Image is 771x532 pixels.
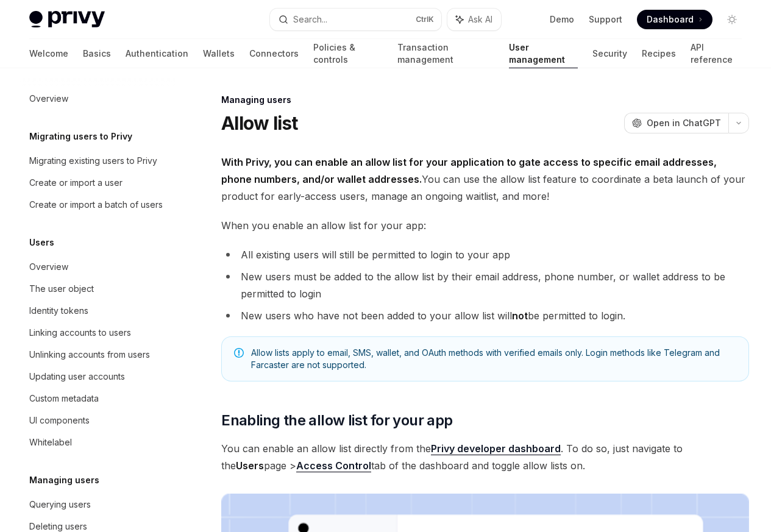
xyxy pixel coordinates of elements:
[29,303,88,318] div: Identity tokens
[29,235,54,250] h5: Users
[293,12,327,27] div: Search...
[637,10,712,29] a: Dashboard
[221,246,749,263] li: All existing users will still be permitted to login to your app
[83,39,111,68] a: Basics
[29,129,132,144] h5: Migrating users to Privy
[416,15,434,24] span: Ctrl K
[251,347,736,371] span: Allow lists apply to email, SMS, wallet, and OAuth methods with verified emails only. Login metho...
[589,13,622,26] a: Support
[20,194,176,216] a: Create or import a batch of users
[20,300,176,322] a: Identity tokens
[20,431,176,453] a: Whitelabel
[29,282,94,296] div: The user object
[29,197,163,212] div: Create or import a batch of users
[642,39,676,68] a: Recipes
[624,113,728,133] button: Open in ChatGPT
[29,391,99,406] div: Custom metadata
[29,91,68,106] div: Overview
[29,260,68,274] div: Overview
[20,322,176,344] a: Linking accounts to users
[29,413,90,428] div: UI components
[468,13,492,26] span: Ask AI
[20,172,176,194] a: Create or import a user
[647,117,721,129] span: Open in ChatGPT
[447,9,501,30] button: Ask AI
[313,39,383,68] a: Policies & controls
[270,9,441,30] button: Search...CtrlK
[29,176,123,190] div: Create or import a user
[20,410,176,431] a: UI components
[592,39,627,68] a: Security
[397,39,494,68] a: Transaction management
[203,39,235,68] a: Wallets
[221,94,749,106] div: Managing users
[29,11,105,28] img: light logo
[722,10,742,29] button: Toggle dark mode
[509,39,578,68] a: User management
[221,217,749,234] span: When you enable an allow list for your app:
[221,112,298,134] h1: Allow list
[221,154,749,205] span: You can use the allow list feature to coordinate a beta launch of your product for early-access u...
[20,366,176,388] a: Updating user accounts
[296,459,371,472] a: Access Control
[221,307,749,324] li: New users who have not been added to your allow list will be permitted to login.
[20,344,176,366] a: Unlinking accounts from users
[29,435,72,450] div: Whitelabel
[29,347,150,362] div: Unlinking accounts from users
[221,156,717,185] strong: With Privy, you can enable an allow list for your application to gate access to specific email ad...
[29,39,68,68] a: Welcome
[29,369,125,384] div: Updating user accounts
[29,325,131,340] div: Linking accounts to users
[221,268,749,302] li: New users must be added to the allow list by their email address, phone number, or wallet address...
[29,497,91,512] div: Querying users
[236,459,264,472] strong: Users
[20,88,176,110] a: Overview
[20,256,176,278] a: Overview
[647,13,694,26] span: Dashboard
[126,39,188,68] a: Authentication
[512,310,528,322] strong: not
[221,440,749,474] span: You can enable an allow list directly from the . To do so, just navigate to the page > tab of the...
[431,442,561,455] a: Privy developer dashboard
[20,150,176,172] a: Migrating existing users to Privy
[691,39,742,68] a: API reference
[29,473,99,488] h5: Managing users
[221,411,452,430] span: Enabling the allow list for your app
[234,348,244,358] svg: Note
[20,278,176,300] a: The user object
[20,494,176,516] a: Querying users
[249,39,299,68] a: Connectors
[20,388,176,410] a: Custom metadata
[29,154,157,168] div: Migrating existing users to Privy
[550,13,574,26] a: Demo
